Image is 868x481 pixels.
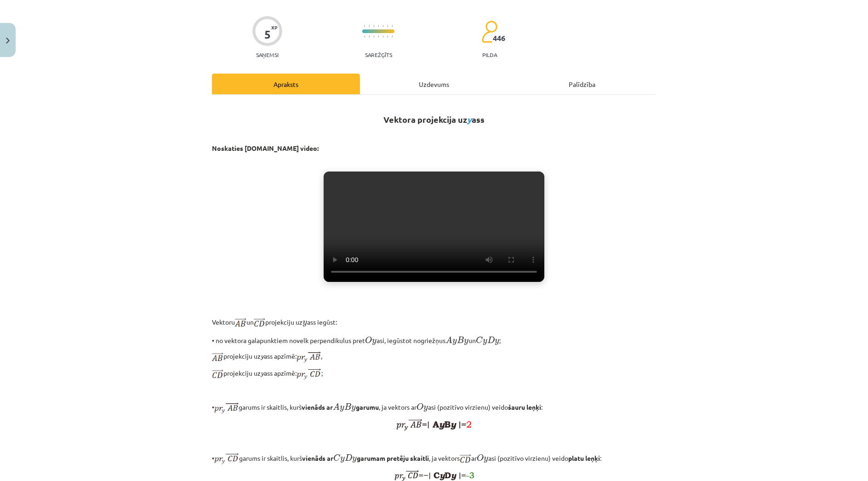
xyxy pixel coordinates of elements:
span: y [352,456,357,462]
b: platu leņķi [568,454,600,462]
img: students-c634bb4e5e11cddfef0936a35e636f08e4e9abd3cc4e673bd6f9a4125e45ecb1.svg [481,20,497,43]
span: D [345,454,352,460]
span: B [457,337,464,343]
span: A [445,336,452,343]
span: C [333,454,340,461]
i: y [261,352,264,360]
span: A [333,403,340,410]
img: icon-short-line-57e1e144782c952c97e751825c79c345078a6d821885a25fce030b3d8c18986b.svg [392,25,393,27]
b: vienāds ar garumam pretēju skaitli [302,454,429,462]
span: O [365,337,372,344]
div: Palīdzība [508,74,656,94]
p: Sarežģīts [365,52,392,58]
img: icon-short-line-57e1e144782c952c97e751825c79c345078a6d821885a25fce030b3d8c18986b.svg [387,25,388,27]
i: y [261,369,264,377]
img: icon-short-line-57e1e144782c952c97e751825c79c345078a6d821885a25fce030b3d8c18986b.svg [383,35,383,38]
b: ass [472,114,485,125]
strong: Noskaties [DOMAIN_NAME] video: [212,144,319,152]
p: Vektoru un projekciju uz ass iegūst: [212,315,656,329]
img: icon-short-line-57e1e144782c952c97e751825c79c345078a6d821885a25fce030b3d8c18986b.svg [373,35,374,38]
p: Saņemsi [252,52,282,58]
p: • garums ir skaitlis, kurš , ja vektors ar asi (pozitīvo virzienu) veido : [212,401,656,414]
span: y [340,406,344,412]
b: Vektora projekcija uz [383,114,467,125]
span: y [452,339,457,345]
img: icon-short-line-57e1e144782c952c97e751825c79c345078a6d821885a25fce030b3d8c18986b.svg [364,25,365,27]
span: y [372,339,377,345]
b: vienāds ar garumu [302,403,379,411]
span: B [344,403,351,410]
p: • garums ir skaitlis, kurš , ja vektors ar asi (pozitīvo virzienu) veido : [212,452,656,465]
img: icon-short-line-57e1e144782c952c97e751825c79c345078a6d821885a25fce030b3d8c18986b.svg [369,25,370,27]
span: y [495,339,499,345]
p: projekciju uz ass apzīmē: , [212,351,656,363]
span: 446 [493,34,505,42]
p: projekciju uz ass apzīmē: ; [212,368,656,380]
span: y [483,339,487,345]
div: Apraksts [212,74,360,94]
span: y [464,339,468,345]
img: icon-short-line-57e1e144782c952c97e751825c79c345078a6d821885a25fce030b3d8c18986b.svg [378,25,379,27]
div: Uzdevums [360,74,508,94]
span: D [487,337,495,343]
span: O [477,454,484,461]
i: y [467,114,472,125]
span: y [484,456,488,462]
span: y [351,406,356,412]
b: šauru leņķi [508,403,541,411]
video: Jūsu pārlūkprogramma neatbalsta video atskaņošanu. [324,172,544,282]
img: icon-short-line-57e1e144782c952c97e751825c79c345078a6d821885a25fce030b3d8c18986b.svg [364,35,365,38]
span: y [340,456,345,462]
span: y [423,406,428,412]
img: icon-short-line-57e1e144782c952c97e751825c79c345078a6d821885a25fce030b3d8c18986b.svg [383,25,383,27]
span: XP [271,25,277,30]
img: icon-close-lesson-0947bae3869378f0d4975bcd49f059093ad1ed9edebbc8119c70593378902aed.svg [6,38,10,44]
span: y [303,321,307,326]
p: pilda [482,52,497,58]
img: icon-short-line-57e1e144782c952c97e751825c79c345078a6d821885a25fce030b3d8c18986b.svg [392,35,393,38]
span: C [476,337,483,344]
span: O [417,403,423,410]
img: icon-short-line-57e1e144782c952c97e751825c79c345078a6d821885a25fce030b3d8c18986b.svg [378,35,379,38]
img: icon-short-line-57e1e144782c952c97e751825c79c345078a6d821885a25fce030b3d8c18986b.svg [373,25,374,27]
p: • no vektora galapunktiem novelk perpendikulus pret asi, iegūstot nogriežņus un ; [212,334,656,345]
div: 5 [264,28,271,41]
img: icon-short-line-57e1e144782c952c97e751825c79c345078a6d821885a25fce030b3d8c18986b.svg [387,35,388,38]
img: icon-short-line-57e1e144782c952c97e751825c79c345078a6d821885a25fce030b3d8c18986b.svg [369,35,370,38]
